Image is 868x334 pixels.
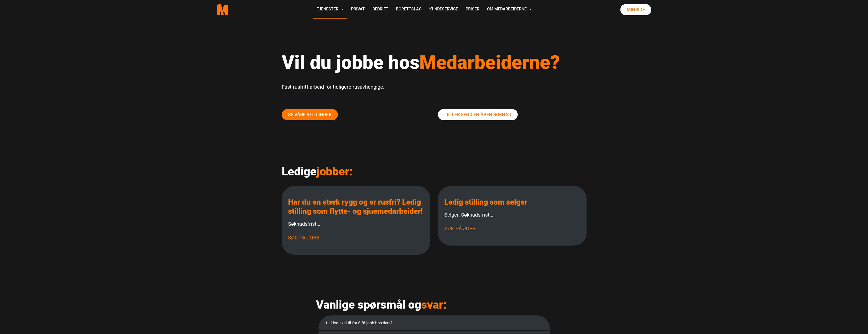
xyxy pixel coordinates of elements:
h2: Vanlige spørsmål og [316,298,552,312]
a: Søk på jobb [444,225,476,232]
p: Søknadsfrist:... [288,220,424,228]
div: Hva skal til for å få jobb hos dere? [324,319,544,327]
span: svar: [421,298,447,311]
a: Om Medarbeiderne [483,1,535,19]
a: ..eller send En Åpen søknad [438,109,518,120]
a: Bedrift [369,1,392,19]
a: Priser [462,1,483,19]
a: Tjenester [313,1,347,19]
a: Les mer om Har du en sterk rygg og er rusfri? Ledig stilling som flytte- og sjuemedarbeider! main... [288,198,423,216]
p: Selger. Søknadsfrist... [444,210,580,219]
a: Søk på jobb [288,235,319,241]
p: Fast rusfritt arbeid for tidligere rusavhengige. [282,83,587,91]
a: Privat [347,1,369,19]
h2: Ledige [282,165,587,178]
a: Se våre stillinger [282,109,338,120]
a: Kundeservice [425,1,462,19]
a: Les mer om Ledig stilling som selger main title [444,198,527,206]
span: Medarbeiderne? [419,51,560,73]
h1: Vil du jobbe hos [282,51,587,74]
a: Borettslag [392,1,425,19]
span: jobber: [317,165,353,178]
a: Minside [620,4,651,15]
